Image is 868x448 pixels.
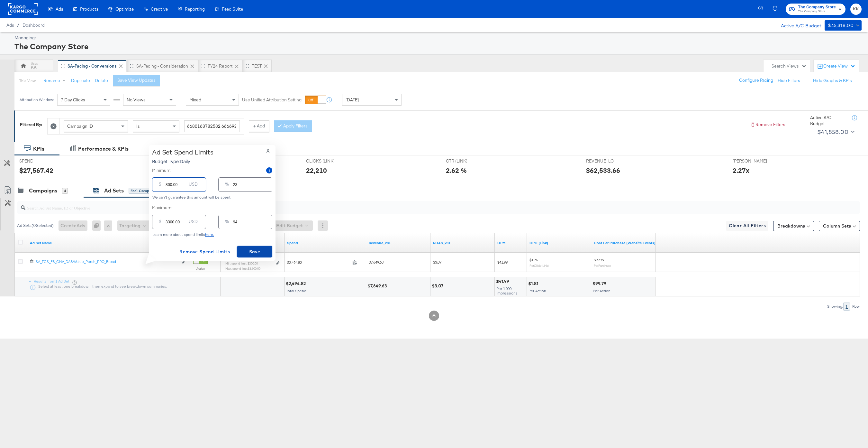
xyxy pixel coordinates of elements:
[827,304,843,309] div: Showing:
[189,97,201,103] span: Mixed
[346,97,359,103] span: [DATE]
[586,166,620,175] div: $62,533.66
[14,41,860,52] div: The Company Store
[222,217,231,229] div: %
[432,283,445,289] div: $3.07
[17,223,54,229] div: Ad Sets ( 0 Selected)
[152,205,272,211] label: Maximum:
[252,63,262,69] div: TEST
[828,22,854,30] div: $45,318.00
[136,123,140,129] span: Is
[246,64,249,68] div: Drag to reorder tab
[130,64,133,68] div: Drag to reorder tab
[369,260,384,265] span: $7,649.63
[726,221,768,231] button: Clear All Filters
[222,180,231,191] div: %
[193,266,208,271] label: Active
[185,6,205,12] span: Reporting
[773,221,814,231] button: Breakdowns
[68,63,117,69] div: SA-Pacing - Conversions
[729,222,766,230] span: Clear All Filters
[186,217,200,229] div: USD
[23,23,45,28] span: Dashboard
[497,260,508,265] span: $41.99
[152,232,272,237] div: Learn more about spend limits
[798,4,836,11] span: The Company Store
[496,286,518,295] span: Per 1,000 Impressions
[266,146,270,155] span: X
[529,288,546,293] span: Per Action
[36,259,178,264] div: SA_TCS_FB_CNV_DABAValue_Purch_PRO_Broad
[446,166,467,175] div: 2.62 %
[184,120,240,132] input: Enter a search term
[186,180,200,191] div: USD
[594,257,604,262] span: $99.79
[286,281,308,287] div: $2,494.82
[205,232,214,237] a: here.
[446,158,494,164] span: CTR (LINK)
[78,145,129,153] div: Performance & KPIs
[104,187,124,194] div: Ad Sets
[594,240,656,246] a: The average cost for each purchase tracked by your Custom Audience pixel on your website after pe...
[735,75,778,86] button: Configure Pacing
[225,261,258,265] sub: Min. spend limit: $300.00
[823,63,855,70] div: Create View
[225,266,260,270] sub: Max. spend limit : $3,300.00
[20,122,42,128] div: Filtered By:
[306,158,354,164] span: CLICKS (LINK)
[367,283,389,289] div: $7,649.63
[19,78,36,83] div: This View:
[179,248,230,256] span: Remove Spend Limits
[201,64,205,68] div: Drag to reorder tab
[62,188,68,194] div: 4
[152,148,213,156] div: Ad Set Spend Limits
[208,63,232,69] div: FY24 Report
[152,167,171,173] label: Minimum:
[733,166,749,175] div: 2.27x
[19,158,68,164] span: SPEND
[778,78,800,84] button: Hide Filters
[586,158,634,164] span: REVENUE_LC
[14,35,860,41] div: Managing:
[6,23,14,28] span: Ads
[286,288,306,293] span: Total Spend
[528,281,540,287] div: $1.81
[817,127,848,137] div: $41,858.00
[240,248,270,256] span: Save
[594,264,611,267] sub: Per Purchase
[529,240,589,246] a: The average cost for each link click you've received from your ad.
[529,257,538,262] span: $1.76
[136,63,188,69] div: SA-Pacing - Consideration
[115,6,134,12] span: Optimize
[156,180,164,191] div: $
[127,97,146,103] span: No Views
[529,264,549,267] sub: Per Click (Link)
[825,20,862,31] button: $45,318.00
[815,127,856,137] button: $41,858.00
[242,97,303,103] label: Use Unified Attribution Setting:
[31,64,37,70] div: KK
[813,78,852,84] button: Hide Graphs & KPIs
[772,63,807,69] div: Search Views
[852,304,860,309] div: Row
[33,145,44,153] div: KPIs
[237,246,272,257] button: Save
[80,6,98,12] span: Products
[129,188,158,194] div: for 1 Campaign
[56,6,63,12] span: Ads
[92,220,104,231] div: 0
[433,260,441,265] span: $3.07
[810,115,845,126] div: Active A/C Budget
[733,158,781,164] span: [PERSON_NAME]
[264,148,272,153] button: X
[36,259,178,266] a: SA_TCS_FB_CNV_DABAValue_Purch_PRO_Broad
[19,98,54,102] div: Attribution Window:
[67,123,93,129] span: Campaign ID
[61,97,85,103] span: 7 Day Clicks
[497,240,524,246] a: The average cost you've paid to have 1,000 impressions of your ad.
[29,187,57,194] div: Campaigns
[853,5,859,13] span: KK
[433,240,492,246] a: ROAS_281
[25,199,781,211] input: Search Ad Set Name, ID or Objective
[798,9,836,14] span: The Company Store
